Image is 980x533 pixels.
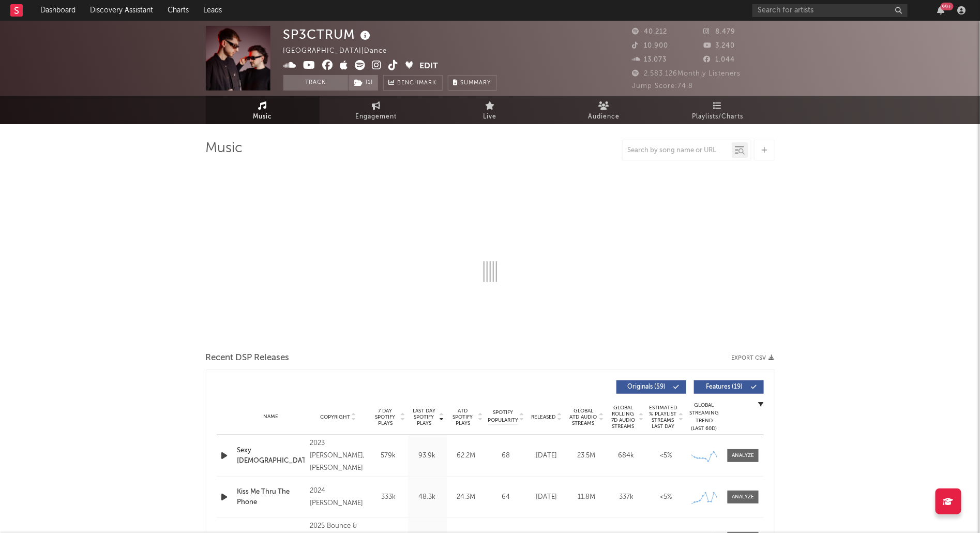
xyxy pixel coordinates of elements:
span: 40.212 [632,28,668,35]
span: 2.583.126 Monthly Listeners [632,70,741,77]
div: Name [237,413,305,421]
span: 1.044 [703,56,735,63]
button: Features(19) [694,380,764,394]
button: Track [283,75,348,91]
span: Live [484,111,497,123]
span: Spotify Popularity [488,409,518,424]
div: [DATE] [530,451,564,461]
div: 68 [488,451,524,461]
div: 48.3k [411,492,444,502]
a: Music [206,96,320,124]
span: Jump Score: 74.8 [632,83,693,90]
button: (1) [349,75,378,91]
div: <5% [649,451,684,461]
a: Sexy [DEMOGRAPHIC_DATA] [237,446,305,466]
span: Features ( 19 ) [701,384,748,390]
div: 2023 [PERSON_NAME], [PERSON_NAME] [310,437,366,475]
button: Export CSV [732,355,775,361]
div: 2024 [PERSON_NAME] [310,485,366,510]
div: 62.2M [449,451,483,461]
div: 93.9k [411,451,444,461]
div: 11.8M [569,492,604,502]
span: ( 1 ) [348,75,379,91]
span: 10.900 [632,42,669,49]
button: Originals(59) [616,380,686,394]
span: Audience [588,111,620,123]
span: Benchmark [398,77,437,90]
a: Playlists/Charts [661,96,775,124]
span: Playlists/Charts [692,111,743,123]
button: Summary [448,75,497,91]
span: Released [532,414,556,420]
span: Copyright [320,414,350,420]
button: Edit [420,60,439,73]
span: Engagement [356,111,397,123]
span: 13.073 [632,56,667,63]
span: ATD Spotify Plays [449,408,477,426]
span: Estimated % Playlist Streams Last Day [649,405,677,430]
div: [DATE] [530,492,564,502]
div: 579k [372,451,405,461]
input: Search for artists [752,4,908,17]
span: Global Rolling 7D Audio Streams [609,405,638,430]
div: [GEOGRAPHIC_DATA] | Dance [283,45,399,57]
div: 24.3M [449,492,483,502]
span: 7 Day Spotify Plays [372,408,399,426]
div: Global Streaming Trend (Last 60D) [689,402,720,433]
button: 99+ [938,6,945,14]
input: Search by song name or URL [623,146,732,155]
div: 99 + [941,3,954,10]
a: Benchmark [383,75,443,91]
span: 8.479 [703,28,735,35]
div: <5% [649,492,684,502]
span: Global ATD Audio Streams [569,408,598,426]
span: Originals ( 59 ) [623,384,671,390]
span: Last Day Spotify Plays [411,408,438,426]
div: SP3CTRUM [283,26,373,43]
div: 23.5M [569,451,604,461]
a: Engagement [320,96,433,124]
div: 64 [488,492,524,502]
span: 3.240 [703,42,735,49]
a: Live [433,96,547,124]
span: Music [253,111,272,123]
div: 684k [609,451,644,461]
span: Recent DSP Releases [206,352,290,364]
a: Kiss Me Thru The Phone [237,487,305,507]
a: Audience [547,96,661,124]
div: 337k [609,492,644,502]
span: Summary [461,80,491,86]
div: 333k [372,492,405,502]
